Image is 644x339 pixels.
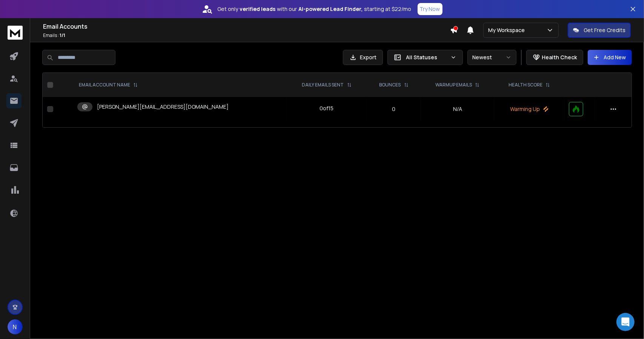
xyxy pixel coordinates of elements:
strong: verified leads [240,5,276,13]
p: [PERSON_NAME][EMAIL_ADDRESS][DOMAIN_NAME] [97,103,229,111]
button: N [8,319,23,334]
p: Try Now [420,5,440,13]
p: HEALTH SCORE [509,82,543,88]
button: Export [343,50,383,65]
p: Health Check [542,54,577,61]
img: logo [8,26,23,40]
p: Warming Up [499,105,560,113]
p: DAILY EMAILS SENT [302,82,344,88]
button: Add New [588,50,632,65]
button: Health Check [526,50,583,65]
div: Open Intercom Messenger [616,313,635,331]
h1: Email Accounts [43,22,450,31]
p: WARMUP EMAILS [435,82,472,88]
p: Emails : [43,32,450,39]
p: All Statuses [406,54,447,61]
strong: AI-powered Lead Finder, [299,5,363,13]
button: Get Free Credits [568,23,631,38]
button: Newest [467,50,516,65]
div: EMAIL ACCOUNT NAME [79,82,138,88]
td: N/A [421,97,494,121]
p: 0 [372,105,417,113]
div: 0 of 15 [320,105,334,112]
span: 1 / 1 [60,32,65,39]
button: Try Now [418,3,443,15]
p: BOUNCES [380,82,401,88]
p: Get only with our starting at $22/mo [218,5,412,13]
p: My Workspace [488,26,528,34]
p: Get Free Credits [584,26,626,34]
